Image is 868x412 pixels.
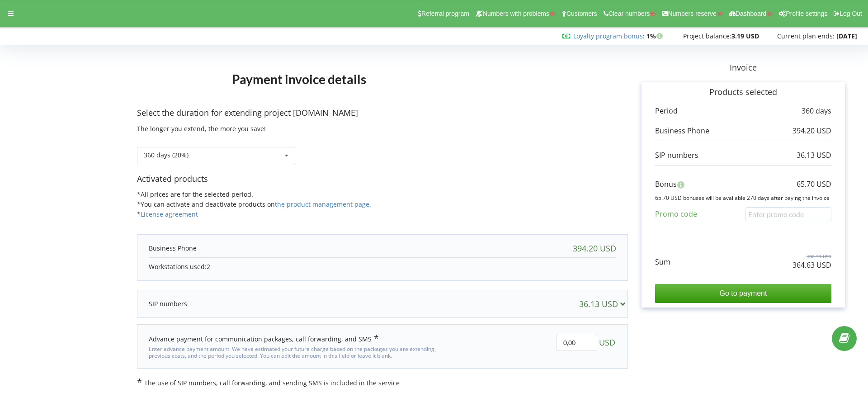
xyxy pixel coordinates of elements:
[149,334,379,344] div: Advance payment for communication packages, call forwarding, and SMS
[836,32,857,40] strong: [DATE]
[573,32,643,40] a: Loyalty program bonus
[655,150,698,161] p: SIP numbers
[802,106,831,116] p: 360 days
[579,299,629,308] div: 36.13 USD
[745,207,831,221] input: Enter promo code
[793,126,831,136] p: 394.20 USD
[797,179,831,189] p: 65.70 USD
[149,244,197,253] p: Business Phone
[149,344,436,359] div: Enter advance payment amount. We have estimated your future charge based on the packages you are ...
[137,378,628,388] p: The use of SIP numbers, call forwarding, and sending SMS is included in the service
[655,194,831,202] p: 65.70 USD bonuses will be available 270 days after paying the invoice
[655,106,678,116] p: Period
[275,200,371,208] a: the product management page.
[137,124,266,133] span: The longer you extend, the more you save!
[137,200,371,208] span: *You can activate and deactivate products on
[149,262,616,271] p: Workstations used:
[655,179,677,189] p: Bonus
[144,152,189,158] div: 360 days (20%)
[668,10,716,17] span: Numbers reserve
[421,10,469,17] span: Referral program
[655,257,670,267] p: Sum
[141,210,198,218] a: License agreement
[655,86,831,98] p: Products selected
[573,244,616,253] div: 394.20 USD
[483,10,549,17] span: Numbers with problems
[736,10,767,17] span: Dashboard
[793,253,831,260] p: 430.33 USD
[137,173,628,185] p: Activated products
[137,57,461,101] h1: Payment invoice details
[797,150,831,161] p: 36.13 USD
[599,334,615,351] span: USD
[840,10,862,17] span: Log Out
[628,62,859,74] p: Invoice
[777,32,835,40] span: Current plan ends:
[655,284,831,303] input: Go to payment
[137,190,253,199] span: *All prices are for the selected period.
[646,32,665,40] strong: 1%
[149,299,187,308] p: SIP numbers
[566,10,597,17] span: Customers
[793,260,831,270] p: 364.63 USD
[207,262,210,271] span: 2
[731,32,759,40] strong: 3.19 USD
[786,10,827,17] span: Profile settings
[655,126,709,136] p: Business Phone
[137,107,628,119] p: Select the duration for extending project [DOMAIN_NAME]
[609,10,650,17] span: Clear numbers
[683,32,731,40] span: Project balance:
[655,209,697,219] p: Promo code
[573,32,645,40] span: :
